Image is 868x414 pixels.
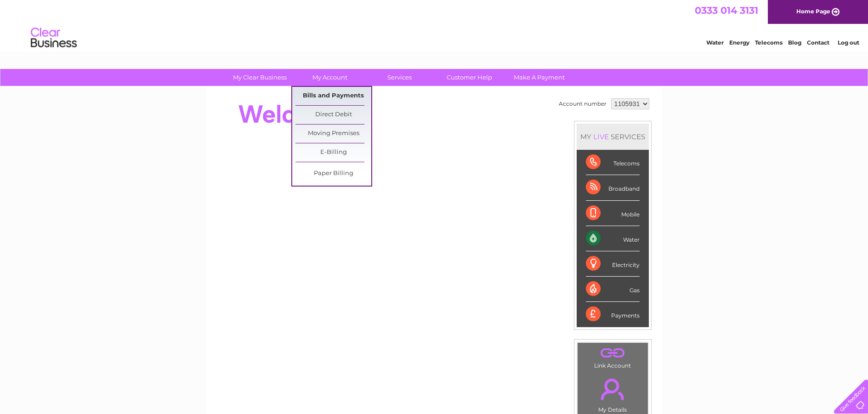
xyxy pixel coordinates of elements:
a: Make A Payment [501,69,577,86]
a: Moving Premises [295,125,371,143]
td: Account number [556,96,609,112]
a: . [580,373,646,405]
img: logo.png [30,24,77,52]
a: Direct Debit [295,106,371,124]
a: Bills and Payments [295,87,371,105]
a: E-Billing [295,143,371,162]
div: Gas [586,277,640,302]
a: Contact [807,39,829,46]
a: Paper Billing [295,164,371,183]
a: Customer Help [431,69,507,86]
a: Log out [838,39,859,46]
a: My Clear Business [222,69,298,86]
div: Water [586,226,640,251]
a: Blog [788,39,801,46]
a: Services [362,69,437,86]
a: 0333 014 3131 [695,5,758,16]
div: LIVE [591,132,611,141]
div: Mobile [586,201,640,226]
div: Broadband [586,175,640,200]
a: Energy [729,39,749,46]
a: Telecoms [755,39,783,46]
div: MY SERVICES [577,124,649,150]
div: Electricity [586,251,640,277]
div: Payments [586,302,640,327]
a: My Account [292,69,368,86]
a: Water [706,39,724,46]
td: Link Account [577,342,648,371]
div: Clear Business is a trading name of Verastar Limited (registered in [GEOGRAPHIC_DATA] No. 3667643... [217,5,652,45]
div: Telecoms [586,150,640,175]
a: . [580,345,646,361]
